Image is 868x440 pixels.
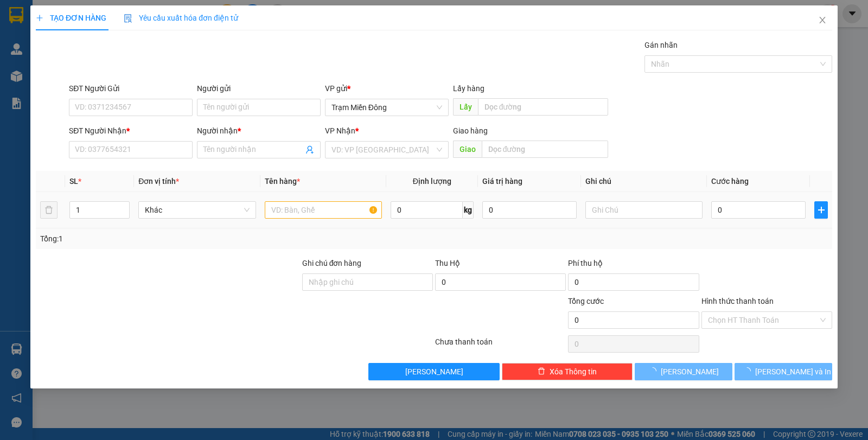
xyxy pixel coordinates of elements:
[265,201,382,219] input: VD: Bàn, Ghế
[478,98,609,116] input: Dọc đường
[701,297,774,305] label: Hình thức thanh toán
[124,14,132,23] img: icon
[40,233,336,245] div: Tổng: 1
[453,126,488,135] span: Giao hàng
[40,201,58,219] button: delete
[735,363,832,380] button: [PERSON_NAME] và In
[581,171,707,192] th: Ghi chú
[145,202,249,218] span: Khác
[743,367,755,375] span: loading
[302,273,433,291] input: Ghi chú đơn hàng
[36,14,106,22] span: TẠO ĐƠN HÀNG
[807,5,838,36] button: Close
[661,366,719,378] span: [PERSON_NAME]
[197,125,321,137] div: Người nhận
[482,141,609,158] input: Dọc đường
[302,259,362,267] label: Ghi chú đơn hàng
[434,336,567,355] div: Chưa thanh toán
[435,259,460,267] span: Thu Hộ
[635,363,732,380] button: [PERSON_NAME]
[124,14,238,22] span: Yêu cầu xuất hóa đơn điện tử
[453,98,478,116] span: Lấy
[649,367,661,375] span: loading
[538,367,545,376] span: delete
[368,363,499,380] button: [PERSON_NAME]
[568,257,699,273] div: Phí thu hộ
[453,84,484,93] span: Lấy hàng
[325,126,355,135] span: VP Nhận
[482,201,577,219] input: 0
[69,177,78,186] span: SL
[502,363,633,380] button: deleteXóa Thông tin
[69,125,193,137] div: SĐT Người Nhận
[331,99,442,116] span: Trạm Miền Đông
[711,177,749,186] span: Cước hàng
[36,14,43,22] span: plus
[405,366,463,378] span: [PERSON_NAME]
[818,16,827,24] span: close
[585,201,703,219] input: Ghi Chú
[138,177,179,186] span: Đơn vị tính
[265,177,300,186] span: Tên hàng
[755,366,831,378] span: [PERSON_NAME] và In
[197,82,321,94] div: Người gửi
[69,82,193,94] div: SĐT Người Gửi
[644,41,678,49] label: Gán nhãn
[325,82,449,94] div: VP gửi
[814,201,828,219] button: plus
[453,141,482,158] span: Giao
[463,201,474,219] span: kg
[305,145,314,154] span: user-add
[568,297,604,305] span: Tổng cước
[550,366,597,378] span: Xóa Thông tin
[413,177,451,186] span: Định lượng
[482,177,522,186] span: Giá trị hàng
[815,206,827,214] span: plus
